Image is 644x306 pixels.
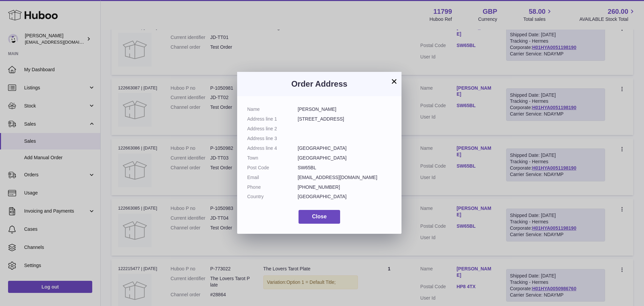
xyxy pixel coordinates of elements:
dd: SW65BL [298,165,392,171]
dt: Name [247,106,298,113]
dt: Address line 2 [247,126,298,132]
dt: Country [247,193,298,200]
dd: [GEOGRAPHIC_DATA] [298,145,392,151]
dt: Address line 3 [247,135,298,142]
dt: Address line 4 [247,145,298,151]
dd: [EMAIL_ADDRESS][DOMAIN_NAME] [298,174,392,181]
dd: [STREET_ADDRESS] [298,116,392,122]
button: × [390,77,398,85]
dt: Address line 1 [247,116,298,122]
dd: [PHONE_NUMBER] [298,184,392,190]
dd: [GEOGRAPHIC_DATA] [298,193,392,200]
dt: Town [247,155,298,161]
dt: Email [247,174,298,181]
span: Close [312,214,327,219]
dt: Phone [247,184,298,190]
dt: Post Code [247,165,298,171]
dd: [GEOGRAPHIC_DATA] [298,155,392,161]
dd: [PERSON_NAME] [298,106,392,113]
button: Close [299,210,340,224]
h3: Order Address [247,79,391,89]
